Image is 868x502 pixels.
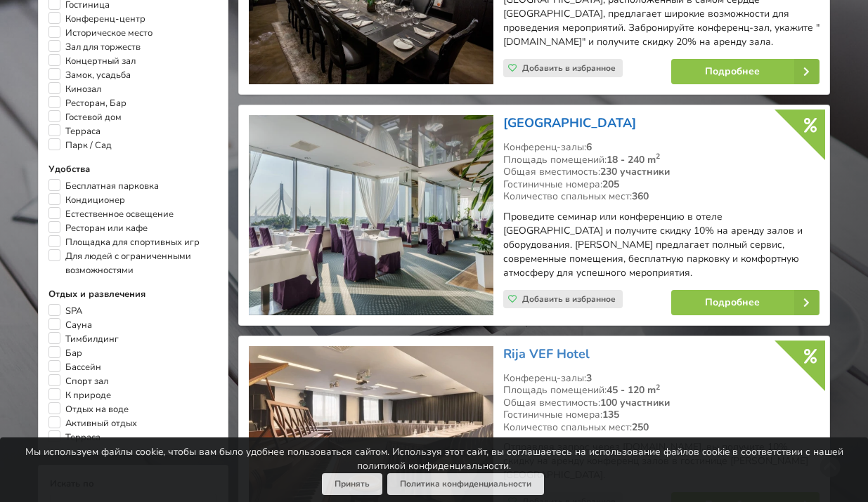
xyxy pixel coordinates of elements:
[48,360,101,374] label: Бассейн
[602,178,619,191] strong: 205
[503,372,820,385] div: Конференц-залы:
[48,304,82,318] label: SPA
[48,26,153,40] label: Историческое место
[503,178,820,191] div: Гостиничные номера:
[48,162,218,176] label: Удобства
[48,124,101,138] label: Терраса
[503,141,820,154] div: Конференц-залы:
[322,473,382,495] button: Принять
[48,287,218,301] label: Отдых и развлечения
[503,409,820,421] div: Гостиничные номера:
[503,345,590,362] a: Rija VEF Hotel
[48,221,148,235] label: Ресторан или кафе
[503,190,820,203] div: Количество спальных мест:
[48,346,82,360] label: Бар
[503,421,820,434] div: Количество спальных мест:
[503,384,820,397] div: Площадь помещений:
[387,473,544,495] a: Политика конфиденциальности
[671,59,820,84] a: Подробнее
[586,371,592,385] strong: 3
[503,397,820,409] div: Общая вместимость:
[48,402,129,416] label: Отдых на воде
[522,293,616,305] span: Добавить в избранное
[48,235,200,249] label: Площадка для спортивных игр
[503,154,820,166] div: Площадь помещений:
[600,165,670,178] strong: 230 участники
[48,416,137,430] label: Активный отдых
[48,388,111,402] label: К природе
[656,151,660,161] sup: 2
[607,153,660,166] strong: 18 - 240 m
[607,383,660,397] strong: 45 - 120 m
[632,190,649,203] strong: 360
[48,332,119,346] label: Тимбилдинг
[48,40,141,54] label: Зал для торжеств
[632,421,649,434] strong: 250
[602,408,619,421] strong: 135
[48,138,112,152] label: Парк / Сад
[503,166,820,178] div: Общая вместимость:
[656,382,660,392] sup: 2
[600,396,670,409] strong: 100 участники
[503,114,636,131] a: [GEOGRAPHIC_DATA]
[586,140,592,154] strong: 6
[48,374,108,388] label: Спорт зал
[48,430,101,444] label: Терраса
[48,249,218,277] label: Для людей с ограниченными возможностями
[48,96,127,110] label: Ресторан, Бар
[503,210,820,280] p: Проведите семинар или конференцию в отеле [GEOGRAPHIC_DATA] и получите скидку 10% на аренду залов...
[48,68,131,82] label: Замок, усадьба
[671,290,820,315] a: Подробнее
[48,110,122,124] label: Гостевой дом
[48,318,92,332] label: Сауна
[522,62,616,74] span: Добавить в избранное
[48,82,101,96] label: Кинозал
[249,115,493,315] img: Гостиница | Рига | Riga Islande Hotel
[48,179,159,193] label: Бесплатная парковка
[48,12,145,26] label: Конференц-центр
[48,207,174,221] label: Естественное освещение
[48,193,125,207] label: Кондиционер
[48,54,136,68] label: Концертный зал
